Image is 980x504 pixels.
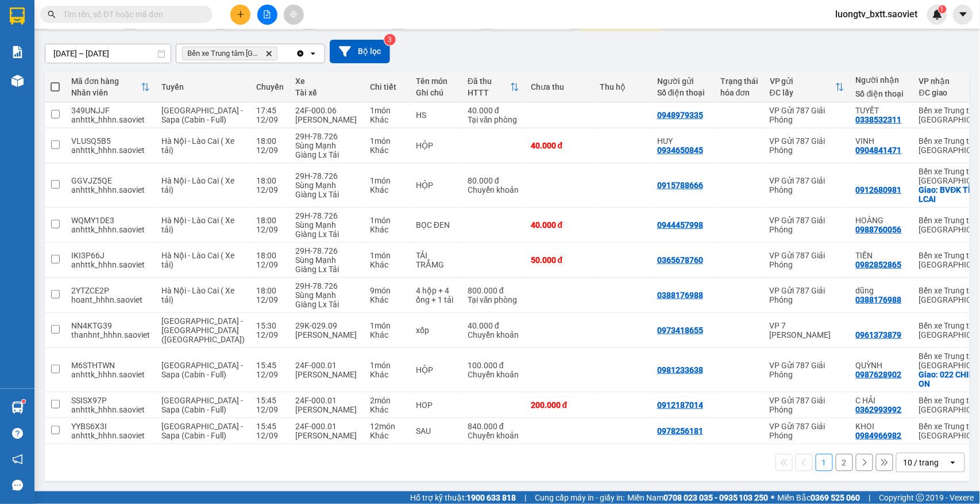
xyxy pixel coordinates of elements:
span: | [524,491,526,504]
div: 12/09 [256,330,284,339]
div: 40.000 đ [468,106,519,115]
div: 349UNJJF [71,106,150,115]
div: Chuyển khoản [468,431,519,440]
span: [GEOGRAPHIC_DATA] - [GEOGRAPHIC_DATA] ([GEOGRAPHIC_DATA]) [161,316,245,344]
span: 1 [940,5,944,13]
div: anhttk_hhhn.saoviet [71,146,150,155]
div: 12/09 [256,185,284,194]
input: Tìm tên, số ĐT hoặc mã đơn [63,8,199,21]
div: Sùng Mạnh Giàng Lx Tải [295,291,358,309]
th: Toggle SortBy [65,72,156,102]
div: IKI3P66J [71,251,150,260]
div: anhttk_hhhn.saoviet [71,370,150,379]
span: Bến xe Trung tâm Lào Cai, close by backspace [182,47,277,60]
div: VP Gửi 787 Giải Phóng [770,396,844,414]
div: xốp [416,326,456,335]
div: Đã thu [468,77,510,86]
strong: 1900 633 818 [466,493,516,502]
span: Bến xe Trung tâm Lào Cai [187,49,261,58]
div: anhttk_hhhn.saoviet [71,405,150,414]
div: Số điện thoại [856,89,908,98]
div: 24F-000.01 [295,422,358,431]
sup: 1 [939,5,947,13]
div: GGVJZ5QE [71,176,150,185]
div: Ghi chú [416,88,456,97]
div: 29H-78.726 [295,211,358,220]
div: 0973418655 [657,326,703,335]
span: Hà Nội - Lào Cai ( Xe tải) [161,216,234,234]
span: [GEOGRAPHIC_DATA] - Sapa (Cabin - Full) [161,422,243,440]
div: 0912187014 [657,400,703,410]
div: Khác [370,185,404,194]
div: 15:45 [256,361,284,370]
div: VP Gửi 787 Giải Phóng [770,216,844,234]
img: solution-icon [11,46,24,58]
div: Tên món [416,77,456,86]
div: 0948979335 [657,110,703,120]
div: HỘP [416,181,456,190]
div: Tại văn phòng [468,295,519,304]
div: TUYẾT [856,106,908,115]
div: 24F-000.01 [295,396,358,405]
div: Sùng Mạnh Giàng Lx Tải [295,255,358,274]
span: file-add [263,10,271,18]
div: HOP [416,400,456,410]
div: Khác [370,431,404,440]
div: 1 món [370,106,404,115]
div: KHOI [856,422,908,431]
div: 40.000 đ [468,321,519,330]
div: [PERSON_NAME] [295,370,358,379]
div: 12 món [370,422,404,431]
div: hóa đơn [720,88,758,97]
span: question-circle [12,428,23,439]
div: Sùng Mạnh Giàng Lx Tải [295,141,358,159]
div: 12/09 [256,405,284,414]
div: Nhân viên [71,88,141,97]
div: SSISX97P [71,396,150,405]
div: 1 món [370,361,404,370]
div: 100.000 đ [468,361,519,370]
span: Cung cấp máy in - giấy in: [535,491,624,504]
svg: open [308,49,318,58]
div: SAU [416,426,456,436]
div: Tài xế [295,88,358,97]
div: HS [416,110,456,120]
div: Khác [370,260,404,269]
div: TẢI TRẮMG [416,251,456,269]
img: icon-new-feature [932,9,943,20]
div: 12/09 [256,115,284,124]
span: plus [237,10,245,18]
button: file-add [257,5,277,25]
div: 1 món [370,321,404,330]
div: 29H-78.726 [295,281,358,291]
svg: Clear all [296,49,305,58]
div: Số điện thoại [657,88,709,97]
div: 29K-029.09 [295,321,358,330]
div: 40.000 đ [531,141,588,150]
div: Trạng thái [720,77,758,86]
div: 24F-000.01 [295,361,358,370]
div: Chưa thu [531,82,588,91]
div: dũng [856,286,908,295]
div: M6STHTWN [71,361,150,370]
div: 18:00 [256,176,284,185]
span: | [869,491,871,504]
span: notification [12,454,23,465]
div: 1 món [370,176,404,185]
div: WQMY1DE3 [71,216,150,225]
button: Bộ lọc [330,40,390,63]
div: 800.000 đ [468,286,519,295]
div: Khác [370,405,404,414]
div: Người nhận [856,75,908,85]
div: 0988760056 [856,225,902,234]
div: Chuyển khoản [468,370,519,379]
th: Toggle SortBy [764,72,850,102]
div: VP Gửi 787 Giải Phóng [770,136,844,155]
div: HOÀNG [856,216,908,225]
span: aim [290,10,298,18]
svg: open [948,458,958,467]
div: 1 món [370,136,404,146]
div: Khác [370,146,404,155]
div: Khác [370,115,404,124]
div: NN4KTG39 [71,321,150,330]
